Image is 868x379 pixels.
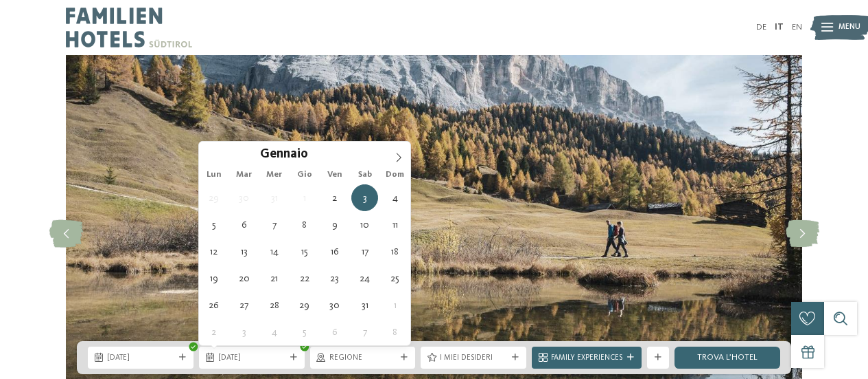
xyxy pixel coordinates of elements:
span: Family Experiences [551,353,622,364]
span: Febbraio 4, 2026 [261,318,288,345]
span: Gennaio 18, 2026 [382,238,408,265]
span: Gennaio 10, 2026 [351,211,378,238]
span: Dicembre 31, 2025 [261,184,288,211]
span: Gennaio 19, 2026 [200,265,227,292]
span: Regione [329,353,397,364]
span: Mer [259,171,290,180]
span: Gennaio 30, 2026 [321,292,348,318]
span: Dicembre 29, 2025 [200,184,227,211]
a: trova l’hotel [675,347,780,369]
span: Febbraio 1, 2026 [382,292,408,318]
span: Gennaio 5, 2026 [200,211,227,238]
span: Menu [838,22,860,33]
span: Febbraio 6, 2026 [321,318,348,345]
span: Febbraio 3, 2026 [231,318,257,345]
span: Gennaio 6, 2026 [231,211,257,238]
span: Gennaio [260,149,308,162]
span: Gennaio 23, 2026 [321,265,348,292]
span: Gennaio 13, 2026 [231,238,257,265]
span: Gennaio 26, 2026 [200,292,227,318]
span: Gennaio 8, 2026 [291,211,318,238]
span: Gennaio 25, 2026 [382,265,408,292]
span: Gennaio 7, 2026 [261,211,288,238]
span: Lun [199,171,229,180]
span: Dicembre 30, 2025 [231,184,257,211]
span: Gennaio 2, 2026 [321,184,348,211]
span: Febbraio 2, 2026 [200,318,227,345]
span: Gennaio 20, 2026 [231,265,257,292]
span: Gio [290,171,320,180]
span: Gennaio 4, 2026 [382,184,408,211]
span: Sab [350,171,380,180]
span: Dom [380,171,410,180]
span: Gennaio 27, 2026 [231,292,257,318]
span: Gennaio 12, 2026 [200,238,227,265]
span: Ven [320,171,350,180]
span: Gennaio 22, 2026 [291,265,318,292]
span: Gennaio 21, 2026 [261,265,288,292]
span: Gennaio 16, 2026 [321,238,348,265]
span: I miei desideri [440,353,507,364]
span: Gennaio 9, 2026 [321,211,348,238]
a: EN [792,23,802,32]
span: Gennaio 24, 2026 [351,265,378,292]
span: Febbraio 8, 2026 [382,318,408,345]
span: Mar [229,171,259,180]
span: Gennaio 11, 2026 [382,211,408,238]
span: Gennaio 1, 2026 [291,184,318,211]
input: Year [308,147,353,161]
span: Gennaio 3, 2026 [351,184,378,211]
span: Gennaio 29, 2026 [291,292,318,318]
span: Febbraio 7, 2026 [351,318,378,345]
a: DE [756,23,766,32]
span: Gennaio 31, 2026 [351,292,378,318]
span: Gennaio 28, 2026 [261,292,288,318]
a: IT [775,23,784,32]
span: Febbraio 5, 2026 [291,318,318,345]
span: Gennaio 14, 2026 [261,238,288,265]
span: [DATE] [218,353,285,364]
span: Gennaio 17, 2026 [351,238,378,265]
span: Gennaio 15, 2026 [291,238,318,265]
span: [DATE] [107,353,174,364]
